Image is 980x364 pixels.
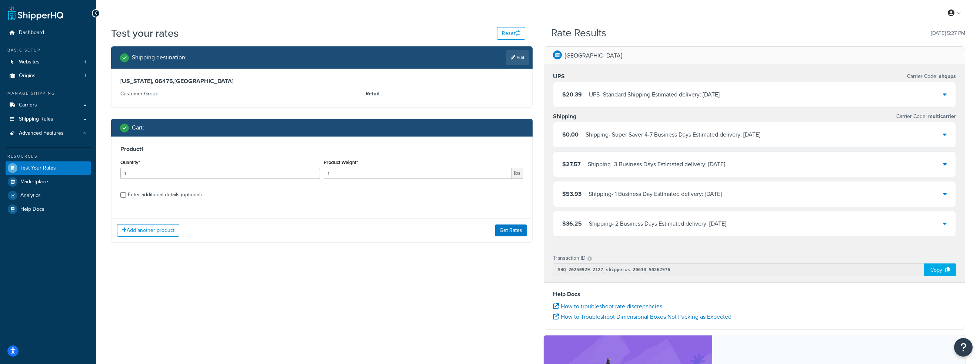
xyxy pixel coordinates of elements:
[553,312,731,321] a: How to Troubleshoot Dimensional Boxes Not Packing as Expected
[6,69,91,83] li: Origins
[495,224,527,236] button: Get Rates
[19,30,44,36] span: Dashboard
[927,112,956,120] span: multicarrier
[6,90,91,96] div: Manage Shipping
[20,206,44,213] span: Help Docs
[6,69,91,83] a: Origins1
[84,73,86,79] span: 1
[497,27,525,40] button: Reset
[132,124,144,131] h2: Cart :
[19,73,36,79] span: Origins
[565,50,624,61] p: [GEOGRAPHIC_DATA].
[907,71,956,82] p: Carrier Code:
[586,129,760,140] div: Shipping - Super Saver 4-7 Business Days Estimated delivery: [DATE]
[120,145,523,153] h3: Product 1
[6,189,91,202] a: Analytics
[120,160,140,165] label: Quantity*
[588,159,725,170] div: Shipping - 3 Business Days Estimated delivery: [DATE]
[954,338,973,357] button: Open Resource Center
[589,219,726,229] div: Shipping - 2 Business Days Estimated delivery: [DATE]
[83,130,86,137] span: 4
[6,161,91,175] a: Test Your Rates
[120,192,126,198] input: Enter additional details (optional)
[6,127,91,140] li: Advanced Features
[324,168,512,179] input: 0.00
[6,153,91,160] div: Resources
[553,290,956,299] h4: Help Docs
[553,302,662,311] a: How to troubleshoot rate discrepancies
[924,263,956,276] div: Copy
[551,27,606,39] h2: Rate Results
[120,78,523,85] h3: [US_STATE], 06475 , [GEOGRAPHIC_DATA]
[931,28,965,39] p: [DATE] 5:27 PM
[84,59,86,65] span: 1
[6,47,91,53] div: Basic Setup
[19,116,53,122] span: Shipping Rules
[6,55,91,69] li: Websites
[589,89,720,100] div: UPS - Standard Shipping Estimated delivery: [DATE]
[132,54,187,61] h2: Shipping destination :
[128,190,201,200] div: Enter additional details (optional)
[117,224,179,237] button: Add another product
[937,72,956,80] span: shqups
[20,193,41,199] span: Analytics
[512,168,523,179] span: lbs
[896,111,956,122] p: Carrier Code:
[19,59,40,65] span: Websites
[120,90,161,98] span: Customer Group:
[364,89,380,98] span: Retail
[562,219,582,228] span: $36.25
[6,98,91,112] a: Carriers
[111,26,179,40] h1: Test your rates
[324,160,358,165] label: Product Weight*
[6,55,91,69] a: Websites1
[553,113,576,120] h3: Shipping
[6,203,91,216] a: Help Docs
[6,127,91,140] a: Advanced Features4
[589,189,722,199] div: Shipping - 1 Business Day Estimated delivery: [DATE]
[6,26,91,40] a: Dashboard
[6,112,91,126] a: Shipping Rules
[506,50,529,65] a: Edit
[562,190,581,198] span: $53.93
[19,130,64,137] span: Advanced Features
[20,179,48,185] span: Marketplace
[562,130,579,139] span: $0.00
[553,253,586,263] p: Transaction ID
[562,160,581,168] span: $27.57
[19,102,37,108] span: Carriers
[120,168,320,179] input: 0
[6,175,91,188] a: Marketplace
[20,165,56,171] span: Test Your Rates
[553,73,565,80] h3: UPS
[562,90,582,99] span: $20.39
